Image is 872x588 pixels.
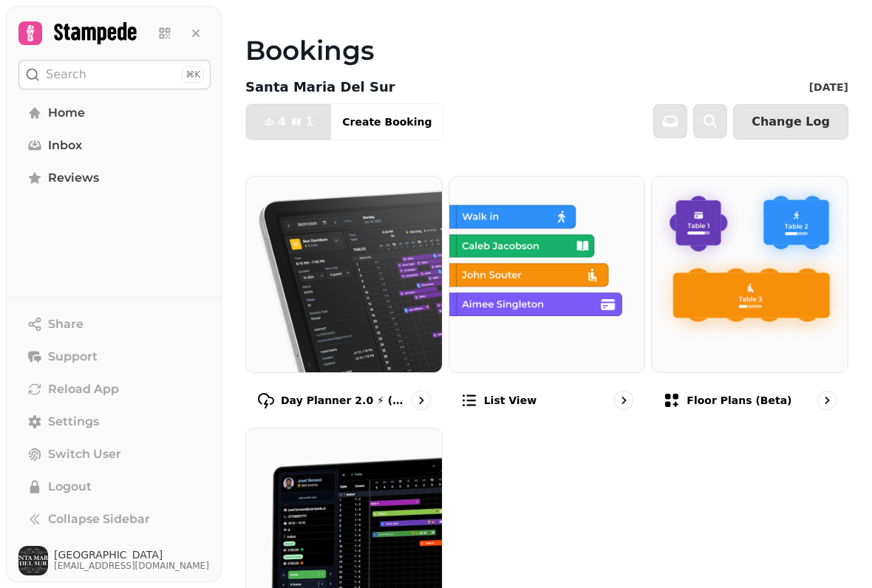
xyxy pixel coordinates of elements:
button: Create Booking [330,104,443,140]
a: Home [18,98,211,128]
img: Floor Plans (beta) [652,177,848,372]
a: Inbox [18,131,211,160]
button: Search⌘K [18,60,211,89]
img: User avatar [18,546,48,575]
button: Support [18,342,211,372]
span: [EMAIL_ADDRESS][DOMAIN_NAME] [54,560,209,572]
img: Day Planner 2.0 ⚡ (Beta) [246,177,442,372]
p: Santa Maria Del Sur [245,77,395,98]
img: List view [449,177,645,372]
span: Collapse Sidebar [48,510,150,528]
span: Share [48,315,84,333]
span: Inbox [48,137,82,154]
button: Switch User [18,440,211,469]
a: List viewList view [449,176,646,422]
span: Settings [48,413,99,431]
a: Settings [18,407,211,437]
p: Day Planner 2.0 ⚡ (Beta) [281,393,406,408]
span: [GEOGRAPHIC_DATA] [54,550,209,560]
span: Switch User [48,445,121,463]
span: Support [48,348,98,366]
button: Reload App [18,375,211,404]
button: Logout [18,472,211,502]
span: 4 [278,116,286,128]
button: Change Log [733,104,848,140]
button: 41 [246,104,331,140]
span: Create Booking [342,117,432,127]
svg: go to [820,393,834,408]
a: Floor Plans (beta)Floor Plans (beta) [651,176,848,422]
p: Search [46,66,86,83]
button: Collapse Sidebar [18,505,211,534]
p: [DATE] [809,80,848,95]
svg: go to [414,393,429,408]
span: Reload App [48,380,119,398]
span: Change Log [752,116,830,128]
svg: go to [616,393,631,408]
button: Share [18,310,211,339]
span: Reviews [48,169,99,187]
p: List view [484,393,537,408]
p: Floor Plans (beta) [687,393,791,408]
a: Reviews [18,163,211,193]
div: ⌘K [182,66,204,83]
a: Day Planner 2.0 ⚡ (Beta)Day Planner 2.0 ⚡ (Beta) [245,176,443,422]
span: Logout [48,478,92,496]
span: 1 [305,116,313,128]
span: Home [48,104,85,122]
button: User avatar[GEOGRAPHIC_DATA][EMAIL_ADDRESS][DOMAIN_NAME] [18,546,211,575]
